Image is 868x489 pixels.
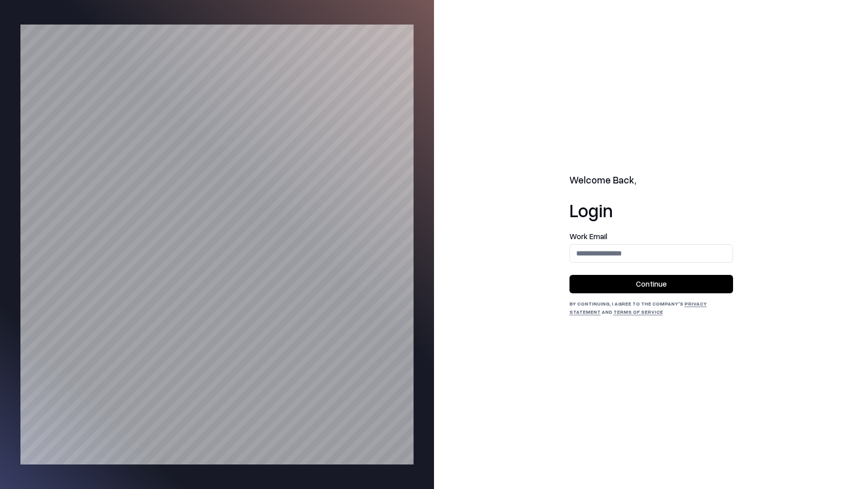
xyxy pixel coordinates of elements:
[569,300,707,315] a: Privacy Statement
[569,200,733,220] h1: Login
[569,275,733,293] button: Continue
[613,309,663,315] a: Terms of Service
[569,173,733,188] h2: Welcome Back,
[569,232,733,240] label: Work Email
[569,299,733,316] div: By continuing, I agree to the Company's and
